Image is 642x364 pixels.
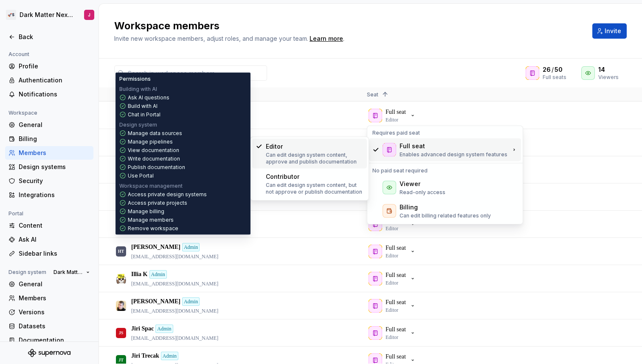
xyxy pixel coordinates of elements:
[88,11,90,18] div: J
[605,27,621,35] span: Invite
[131,308,218,314] p: [EMAIL_ADDRESS][DOMAIN_NAME]
[5,247,93,260] a: Sidebar links
[19,62,90,71] div: Profile
[5,209,27,219] div: Portal
[5,132,93,146] a: Billing
[114,35,308,42] span: Invite new workspace members, adjust roles, and manage your team.
[386,252,398,259] p: Editor
[19,294,90,302] div: Members
[19,336,90,344] div: Documentation
[386,334,398,341] p: Editor
[131,352,159,360] p: Jiri Trecak
[19,308,90,316] div: Versions
[128,217,174,223] p: Manage members
[5,319,93,333] a: Datasets
[19,191,90,199] div: Integrations
[367,270,420,287] button: Full seatEditor
[20,11,74,19] div: Dark Matter Next Gen
[367,324,420,341] button: Full seatEditor
[555,65,563,74] span: 50
[400,212,491,219] p: Can edit billing related features only
[266,172,299,181] div: Contributor
[119,76,151,82] p: Permissions
[119,183,183,189] p: Workspace management
[386,279,398,286] p: Editor
[386,307,398,313] p: Editor
[119,121,157,128] p: Design system
[128,225,178,232] p: Remove workspace
[5,87,93,101] a: Notifications
[118,243,124,260] div: HT
[131,270,148,279] p: Illia K
[400,203,418,212] div: Billing
[128,200,187,206] p: Access private projects
[400,151,507,158] p: Enables advanced design system features
[155,324,173,333] div: Admin
[5,333,93,347] a: Documentation
[19,76,90,85] div: Authentication
[119,324,124,341] div: JS
[5,108,41,118] div: Workspace
[386,353,406,361] p: Full seat
[386,271,406,279] p: Full seat
[128,94,169,101] p: Ask AI questions
[367,107,420,124] button: Full seatEditor
[128,103,158,110] p: Build with AI
[128,172,154,179] p: Use Portal
[5,73,93,87] a: Authentication
[19,121,90,129] div: General
[543,65,551,74] span: 26
[310,34,343,43] a: Learn more
[131,335,218,341] p: [EMAIL_ADDRESS][DOMAIN_NAME]
[6,10,16,20] div: 🚀S
[5,118,93,132] a: General
[5,233,93,246] a: Ask AI
[266,182,363,195] p: Can edit design system content, but not approve or publish documentation
[386,244,406,252] p: Full seat
[5,30,93,44] a: Back
[5,267,50,277] div: Design system
[5,305,93,319] a: Versions
[19,221,90,230] div: Content
[128,130,182,137] p: Manage data sources
[5,188,93,202] a: Integrations
[386,298,406,307] p: Full seat
[400,180,420,188] div: Viewer
[598,65,605,74] span: 14
[116,274,126,284] img: Illia K
[400,189,445,196] p: Read-only access
[19,280,90,288] div: General
[128,164,185,171] p: Publish documentation
[28,349,70,357] svg: Supernova Logo
[182,243,200,251] div: Admin
[19,177,90,185] div: Security
[131,324,154,333] p: Jiri Spac
[5,174,93,188] a: Security
[308,36,344,42] span: .
[149,270,167,279] div: Admin
[19,135,90,143] div: Billing
[128,191,207,198] p: Access private design systems
[266,152,363,165] p: Can edit design system content, approve and publish documentation
[19,90,90,99] div: Notifications
[592,23,627,39] button: Invite
[2,6,97,24] button: 🚀SDark Matter Next GenJ
[5,219,93,232] a: Content
[128,208,164,215] p: Manage billing
[119,86,157,93] p: Building with AI
[369,128,521,138] div: Requires paid seat
[386,225,398,232] p: Editor
[128,155,180,162] p: Write documentation
[5,146,93,160] a: Members
[19,149,90,157] div: Members
[386,116,398,123] p: Editor
[128,111,160,118] p: Chat in Portal
[369,166,521,176] div: No paid seat required
[367,297,420,314] button: Full seatEditor
[19,249,90,258] div: Sidebar links
[5,277,93,291] a: General
[161,352,178,360] div: Admin
[19,163,90,171] div: Design systems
